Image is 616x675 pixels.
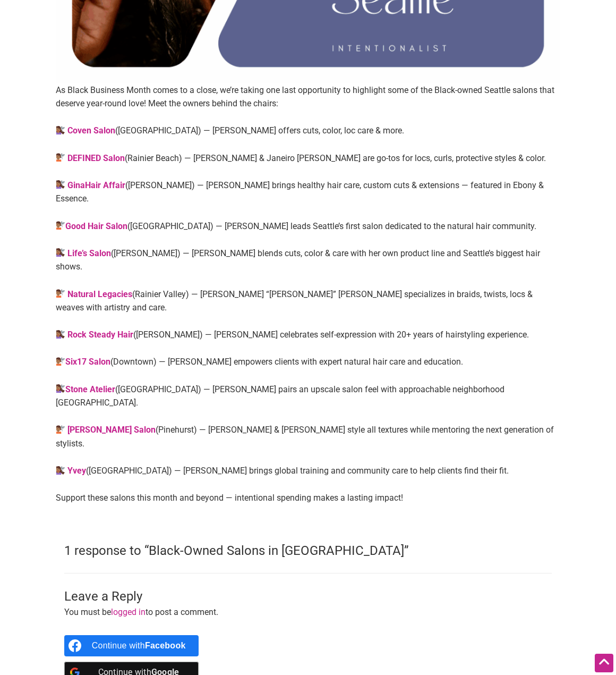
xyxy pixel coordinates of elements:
div: Scroll Back to Top [595,654,613,672]
a: Coven Salon [67,125,115,136]
img: 💇🏾‍♀️ [56,330,65,339]
img: 💇🏾 [56,425,65,434]
div: Continue with [92,635,186,656]
h3: Leave a Reply [64,588,552,606]
p: As Black Business Month comes to a close, we’re taking one last opportunity to highlight some of ... [56,83,560,505]
a: DEFINED Salon [67,153,125,163]
a: Continue with <b>Facebook</b> [64,635,199,656]
img: 💇🏾 [56,357,65,366]
img: 💇🏾 [56,289,65,298]
a: [PERSON_NAME] Salon [67,425,156,435]
img: 💇🏾‍♀️ [56,180,65,189]
a: Good Hair Salon [65,221,127,231]
a: Natural Legacies [67,289,132,299]
img: 💇🏾‍♀️ [56,126,65,134]
a: Life’s Salon [67,248,111,258]
img: 💇🏾‍♀️ [56,466,65,475]
a: Stone Atelier [65,384,115,394]
p: You must be to post a comment. [64,605,552,619]
img: 💇🏾‍♀️ [56,248,65,257]
a: GinaHair Affair [67,180,125,190]
img: 💇🏾‍♀️ [56,384,65,393]
b: Facebook [145,641,186,650]
img: 💇🏾 [56,153,65,162]
a: logged in [111,607,146,617]
h2: 1 response to “Black-Owned Salons in [GEOGRAPHIC_DATA]” [64,542,552,560]
a: Six17 Salon [65,357,110,367]
a: Rock Steady Hair [67,330,133,340]
a: Yvey [67,466,86,476]
img: 💇🏾 [56,221,65,230]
